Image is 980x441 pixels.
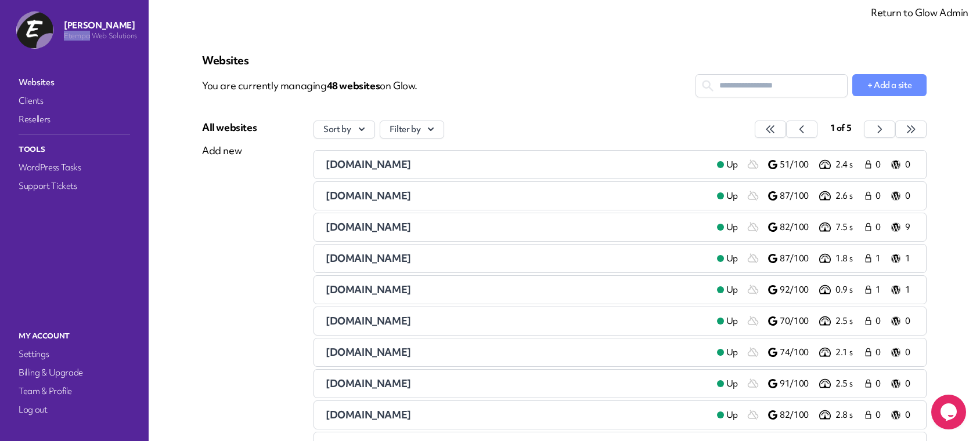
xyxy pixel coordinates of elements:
p: 0 [905,409,914,421]
div: Add new [202,144,257,158]
a: [DOMAIN_NAME] [326,408,708,422]
a: WordPress Tasks [16,159,132,176]
button: Sort by [314,121,375,139]
p: 0.9 s [835,284,863,296]
a: [DOMAIN_NAME] [326,283,708,297]
span: Up [726,221,738,234]
span: [DOMAIN_NAME] [326,377,411,390]
p: You are currently managing on Glow. [202,74,696,97]
span: Up [726,315,738,327]
p: 2.4 s [835,159,863,171]
span: 1 of 5 [830,122,852,134]
a: Up [708,189,747,203]
p: [PERSON_NAME] [64,20,137,31]
p: Tools [16,142,132,157]
span: s [376,79,380,92]
a: 0 [891,408,914,422]
p: 0 [905,378,914,390]
span: Up [726,409,738,421]
a: Support Tickets [16,178,132,194]
div: All websites [202,121,257,134]
p: 0 [905,315,914,327]
p: Websites [202,53,927,67]
a: [DOMAIN_NAME] [326,220,708,234]
a: 1 [891,283,914,297]
a: 82/100 2.8 s [768,408,863,422]
a: 82/100 7.5 s [768,220,863,234]
span: [DOMAIN_NAME] [326,314,411,327]
a: 87/100 2.6 s [768,189,863,203]
a: Settings [16,346,132,362]
a: Up [708,314,747,328]
p: 7.5 s [835,221,863,234]
p: 51/100 [780,159,817,171]
a: Resellers [16,111,132,127]
span: 0 [875,409,884,421]
a: [DOMAIN_NAME] [326,158,708,172]
a: 70/100 2.5 s [768,314,863,328]
p: 9 [905,221,914,234]
a: 0 [863,189,887,203]
a: 92/100 0.9 s [768,283,863,297]
p: 74/100 [780,347,817,359]
p: 1 [905,253,914,265]
p: My Account [16,329,132,344]
span: Up [726,378,738,390]
a: 1 [863,252,887,265]
span: 0 [875,378,884,390]
iframe: chat widget [931,395,968,429]
p: 82/100 [780,221,817,234]
p: 2.8 s [835,409,863,421]
p: 2.1 s [835,347,863,359]
p: 87/100 [780,253,817,265]
button: + Add a site [852,74,927,96]
span: [DOMAIN_NAME] [326,189,411,202]
a: [DOMAIN_NAME] [326,377,708,391]
p: 87/100 [780,190,817,202]
span: [DOMAIN_NAME] [326,408,411,421]
a: Up [708,283,747,297]
a: 0 [891,189,914,203]
a: 0 [863,220,887,234]
span: Up [726,253,738,265]
a: Billing & Upgrade [16,365,132,381]
span: 0 [875,315,884,327]
a: 0 [891,377,914,391]
a: [DOMAIN_NAME] [326,189,708,203]
a: [DOMAIN_NAME] [326,314,708,328]
p: 0 [905,159,914,171]
p: 0 [905,190,914,202]
a: 74/100 2.1 s [768,345,863,359]
p: 2.5 s [835,378,863,390]
a: [DOMAIN_NAME] [326,345,708,359]
p: Etempa Web Solutions [64,31,137,41]
a: 0 [863,314,887,328]
a: 0 [891,314,914,328]
span: 1 [875,284,884,296]
a: Websites [16,74,132,90]
span: 0 [875,190,884,202]
a: Return to Glow Admin [871,6,968,19]
a: 0 [863,158,887,172]
p: 2.6 s [835,190,863,202]
a: Up [708,377,747,391]
span: [DOMAIN_NAME] [326,252,411,265]
span: [DOMAIN_NAME] [326,158,411,171]
p: 70/100 [780,315,817,327]
span: 48 website [327,79,380,92]
a: 1 [891,252,914,265]
span: 0 [875,159,884,171]
a: 0 [863,345,887,359]
a: 51/100 2.4 s [768,158,863,172]
a: Team & Profile [16,383,132,399]
a: 0 [891,158,914,172]
a: [DOMAIN_NAME] [326,252,708,265]
span: Up [726,284,738,296]
span: [DOMAIN_NAME] [326,345,411,359]
span: Up [726,159,738,171]
a: 0 [863,408,887,422]
p: 82/100 [780,409,817,421]
span: [DOMAIN_NAME] [326,220,411,234]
